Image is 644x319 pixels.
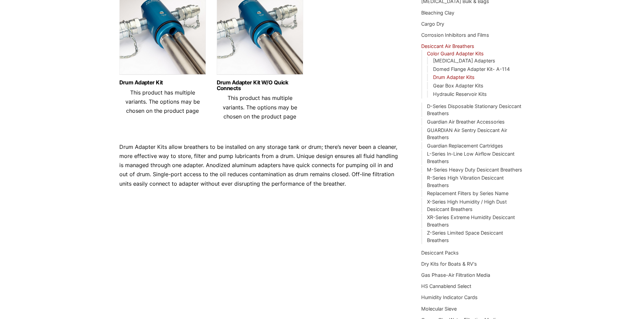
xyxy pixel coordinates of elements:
[433,58,495,63] a: [MEDICAL_DATA] Adapters
[427,230,503,243] a: Z-Series Limited Space Desiccant Breathers
[421,294,478,300] a: Humidity Indicator Cards
[427,151,515,164] a: L-Series In-Line Low Airflow Desiccant Breathers
[421,306,457,312] a: Molecular Sieve
[223,95,297,119] span: This product has multiple variants. The options may be chosen on the product page
[421,250,459,256] a: Desiccant Packs
[421,261,477,267] a: Dry Kits for Boats & RV's
[125,89,200,114] span: This product has multiple variants. The options may be chosen on the product page
[427,143,503,149] a: Guardian Replacement Cartridges
[433,91,487,97] a: Hydraulic Reservoir Kits
[421,21,444,27] a: Cargo Dry
[119,142,401,188] p: Drum Adapter Kits allow breathers to be installed on any storage tank or drum; there’s never been...
[427,127,507,140] a: GUARDIAN Air Sentry Desiccant Air Breathers
[421,32,489,38] a: Corrosion Inhibitors and Films
[427,190,508,196] a: Replacement Filters by Series Name
[433,83,483,88] a: Gear Box Adapter Kits
[433,66,510,72] a: Domed Flange Adapter Kit- A-114
[427,175,504,188] a: R-Series High Vibration Desiccant Breathers
[421,272,490,278] a: Gas Phase-Air Filtration Media
[427,103,521,116] a: D-Series Disposable Stationary Desiccant Breathers
[427,51,484,56] a: Color Guard Adapter Kits
[427,199,507,212] a: X-Series High Humidity / High Dust Desiccant Breathers
[427,214,515,228] a: XR-Series Extreme Humidity Desiccant Breathers
[427,167,522,172] a: M-Series Heavy Duty Desiccant Breathers
[217,80,303,91] a: Drum Adapter Kit W/O Quick Connects
[421,10,454,16] a: Bleaching Clay
[119,80,206,85] a: Drum Adapter Kit
[421,43,474,49] a: Desiccant Air Breathers
[427,119,505,125] a: Guardian Air Breather Accessories
[433,74,475,80] a: Drum Adapter Kits
[421,283,471,289] a: HS Cannablend Select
